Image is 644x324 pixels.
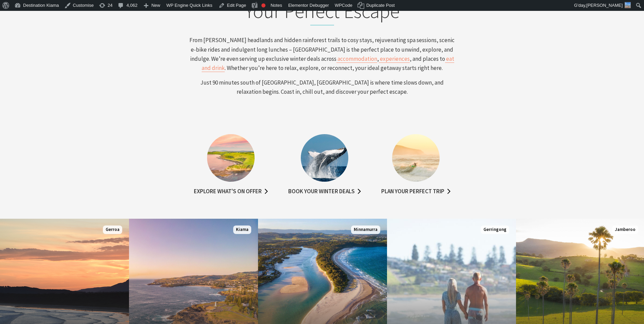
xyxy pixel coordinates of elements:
span: , [377,55,379,62]
span: Gerringong [481,226,509,234]
span: Gerroa [103,226,122,234]
span: Jamberoo [612,226,638,234]
span: experiences [380,55,410,62]
span: Kiama [233,226,251,234]
a: accommodation [336,55,377,63]
span: , and places to [410,55,445,62]
div: Focus keyphrase not set [261,3,265,7]
a: Plan your perfect trip [381,187,450,197]
span: Minnamurra [351,226,380,234]
a: experiences [379,55,410,63]
span: From [PERSON_NAME] headlands and hidden rainforest trails to cosy stays, rejuvenating spa session... [189,36,455,62]
img: 3-150x150.jpg [625,2,631,8]
span: Just 90 minutes south of [GEOGRAPHIC_DATA], [GEOGRAPHIC_DATA] is where time slows down, and relax... [200,79,444,95]
span: accommodation [337,55,377,62]
span: . Whether you’re here to relax, explore, or reconnect, your ideal getaway starts right here. [225,64,443,72]
span: [PERSON_NAME] [586,3,623,8]
a: Book your winter deals [288,187,361,197]
a: Explore what's on offer [194,187,268,197]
